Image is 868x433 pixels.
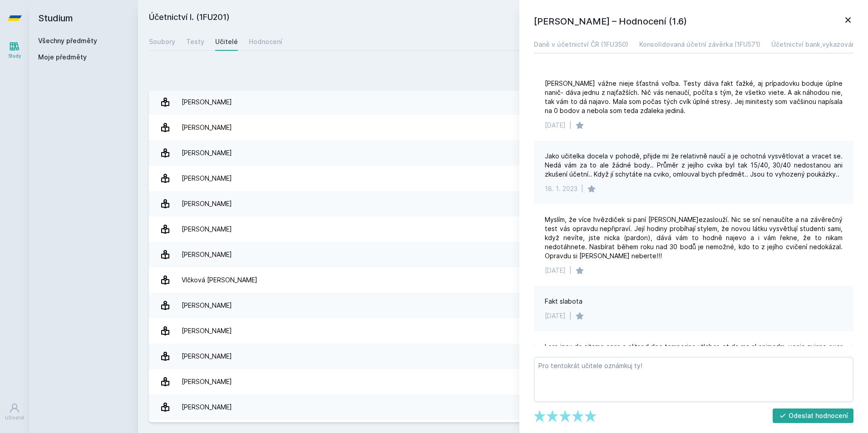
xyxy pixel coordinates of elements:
div: | [569,311,572,320]
div: | [569,121,572,130]
span: Moje předměty [38,53,87,62]
div: Hodnocení [249,37,282,46]
div: Myslím, že více hvězdiček si paní [PERSON_NAME]ezaslouží. Nic se sní nenaučíte a na závěrečný tes... [545,215,843,261]
div: 18. 1. 2023 [545,184,577,193]
div: [DATE] [545,311,566,320]
div: Testy [186,37,204,46]
a: [PERSON_NAME] 1 hodnocení 2.0 [149,318,857,344]
a: Všechny předměty [38,37,97,44]
div: Jako učitelka docela v pohodě, přijde mi že relativně naučí a je ochotná vysvětlovat a vracet se.... [545,152,843,179]
div: [PERSON_NAME] vážne nieje šťastná voľba. Testy dáva fakt ťažké, aj prípadovku boduje úplne nanič-... [545,79,843,115]
div: [PERSON_NAME] [182,93,232,111]
a: Study [2,36,27,64]
a: [PERSON_NAME] 8 hodnocení 4.0 [149,242,857,267]
div: [PERSON_NAME] [182,398,232,416]
a: [PERSON_NAME] 1 hodnocení 3.0 [149,140,857,166]
div: [DATE] [545,121,566,130]
div: Učitelé [215,37,238,46]
div: | [569,266,572,275]
a: [PERSON_NAME] 1 hodnocení 4.0 [149,166,857,191]
a: [PERSON_NAME] 10 hodnocení 2.9 [149,394,857,420]
div: Study [8,53,21,59]
a: [PERSON_NAME] 23 hodnocení 4.5 [149,216,857,242]
h2: Účetnictví I. (1FU201) [149,11,755,25]
div: Fakt slabota [545,297,582,306]
div: [PERSON_NAME] [182,246,232,264]
div: | [581,184,583,193]
div: Soubory [149,37,175,46]
div: [PERSON_NAME] [182,296,232,315]
div: [PERSON_NAME] [182,169,232,187]
a: Vlčková [PERSON_NAME] 2 hodnocení 5.0 [149,267,857,293]
div: [PERSON_NAME] [182,195,232,213]
a: [PERSON_NAME] 10 hodnocení 4.6 [149,115,857,140]
div: [DATE] [545,266,566,275]
div: [PERSON_NAME] [182,347,232,365]
a: Soubory [149,33,175,51]
a: [PERSON_NAME] 5 hodnocení 4.0 [149,191,857,216]
div: [PERSON_NAME] [182,220,232,238]
div: Uživatel [5,414,24,421]
button: Odeslat hodnocení [773,408,854,423]
a: [PERSON_NAME] 6 hodnocení 4.0 [149,89,857,115]
div: [PERSON_NAME] [182,144,232,162]
div: [PERSON_NAME] [182,322,232,340]
div: Vlčková [PERSON_NAME] [182,271,257,289]
div: [PERSON_NAME] [182,118,232,137]
a: Učitelé [215,33,238,51]
a: [PERSON_NAME] 11 hodnocení 5.0 [149,369,857,394]
div: [PERSON_NAME] [182,373,232,391]
a: Hodnocení [249,33,282,51]
a: Uživatel [2,398,27,426]
a: [PERSON_NAME] 14 hodnocení 1.6 [149,344,857,369]
a: Testy [186,33,204,51]
a: [PERSON_NAME] 2 hodnocení 1.0 [149,293,857,318]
